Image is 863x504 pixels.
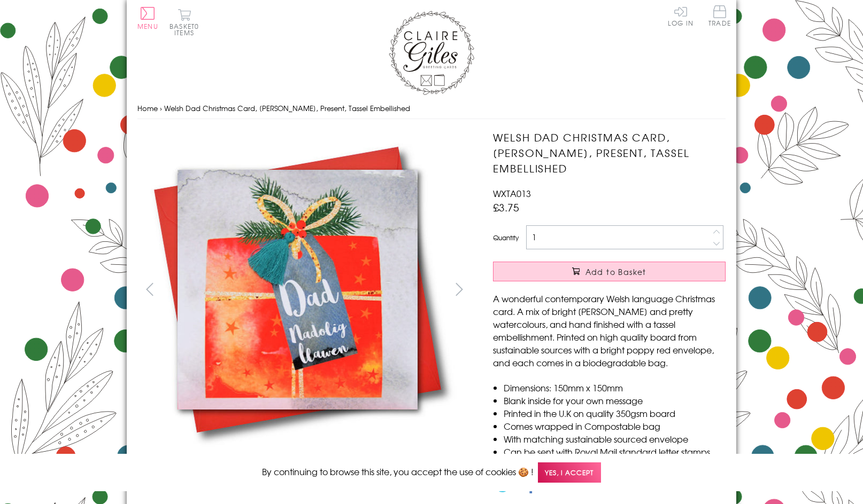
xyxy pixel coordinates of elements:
li: Printed in the U.K on quality 350gsm board [504,407,726,420]
li: Blank inside for your own message [504,394,726,407]
img: Welsh Dad Christmas Card, Nadolig Llawen, Present, Tassel Embellished [472,130,792,450]
button: prev [137,277,161,301]
li: Comes wrapped in Compostable bag [504,420,726,432]
span: › [160,103,162,113]
li: With matching sustainable sourced envelope [504,432,726,445]
button: Basket0 items [169,9,199,36]
a: Log In [668,5,694,26]
a: Home [137,103,158,113]
img: Welsh Dad Christmas Card, Nadolig Llawen, Present, Tassel Embellished [179,497,180,498]
span: Menu [137,21,158,31]
span: Welsh Dad Christmas Card, [PERSON_NAME], Present, Tassel Embellished [164,103,410,113]
li: Can be sent with Royal Mail standard letter stamps [504,445,726,458]
button: next [448,277,472,301]
button: Menu [137,7,158,29]
p: A wonderful contemporary Welsh language Christmas card. A mix of bright [PERSON_NAME] and pretty ... [493,292,726,369]
button: Add to Basket [493,262,726,281]
nav: breadcrumbs [137,98,726,120]
label: Quantity [493,233,519,242]
img: Welsh Dad Christmas Card, Nadolig Llawen, Present, Tassel Embellished [137,130,458,450]
span: Yes, I accept [538,462,601,483]
span: 0 items [174,21,199,37]
a: Trade [708,5,731,28]
h1: Welsh Dad Christmas Card, [PERSON_NAME], Present, Tassel Embellished [493,130,726,176]
span: WXTA013 [493,187,531,200]
img: Welsh Dad Christmas Card, Nadolig Llawen, Present, Tassel Embellished [346,497,346,498]
span: Add to Basket [585,266,646,277]
img: Claire Giles Greetings Cards [389,11,474,95]
span: £3.75 [493,200,519,215]
li: Dimensions: 150mm x 150mm [504,381,726,394]
span: Trade [708,5,731,26]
